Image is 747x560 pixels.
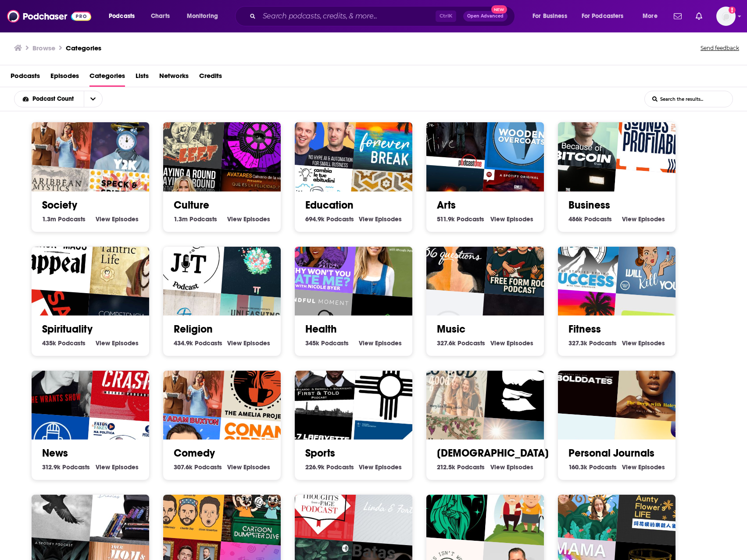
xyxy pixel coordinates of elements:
span: 1.3m [42,215,56,223]
img: Headlong: Surviving Y2K [89,99,165,174]
a: Personal Journals [568,447,654,460]
span: For Business [533,10,567,22]
a: Categories [66,44,101,52]
img: The Tantric Life [89,223,165,298]
a: View Arts Episodes [490,215,533,223]
svg: Add a profile image [729,7,736,14]
div: Thoughts from a Page Podcast [282,466,358,542]
a: Charts [145,9,175,23]
span: View [359,215,373,223]
span: Episodes [507,215,533,223]
a: View [DEMOGRAPHIC_DATA] Episodes [490,463,533,471]
span: Networks [159,69,189,87]
a: Spirituality [42,323,93,336]
button: open menu [14,96,84,102]
span: Podcasts [195,339,222,347]
a: 694.9k Education Podcasts [305,215,354,223]
img: The Always Sunny Podcast [151,466,226,542]
span: Episodes [507,339,533,347]
img: 36 Questions – The Podcast Musical [414,218,490,293]
span: View [96,339,110,347]
span: 435k [42,339,56,347]
img: This Podcast Will Kill You [616,223,691,298]
img: The Deep With Haley [616,347,691,422]
span: View [490,463,505,471]
span: View [622,339,636,347]
span: Charts [151,10,170,22]
img: Your Mom & Dad [19,94,95,169]
img: Black Mass Appeal: Modern Satanism for the Masses [19,218,95,293]
button: open menu [181,9,229,23]
img: Forever Break [353,99,428,174]
a: 327.3k Fitness Podcasts [568,339,617,347]
span: Episodes [375,215,402,223]
div: Crash MotoGP Podcast [89,347,165,422]
div: The Black Case Diaries Movie/TV Podcast [89,471,165,546]
div: Just Thinking Podcast [151,218,226,293]
a: View Religion Episodes [227,339,270,347]
a: Sports [305,447,335,460]
button: open menu [103,9,146,23]
img: Authority Hacker Podcast – AI & Automation for Small biz & Marketers [282,94,358,169]
span: Podcasts [11,69,40,87]
input: Search podcasts, credits, & more... [259,9,436,23]
span: View [359,463,373,471]
span: 226.9k [305,463,325,471]
img: IMPORTANCIA DE EJERCITAR LA MEMORIA [484,471,560,546]
span: Episodes [638,215,665,223]
div: Free Form Rock Podcast [484,223,560,298]
span: Logged in as rpearson [716,7,736,26]
a: Business [568,198,610,212]
a: View Spirituality Episodes [96,339,139,347]
span: 160.3k [568,463,587,471]
a: Religion [174,323,213,336]
img: FoundMyFitness [353,223,428,298]
div: Last Podcast On The Left [151,94,226,169]
a: View Music Episodes [490,339,533,347]
img: Your Mom & Dad [151,342,226,418]
span: 307.6k [174,463,193,471]
span: Podcasts [589,339,617,347]
a: View News Episodes [96,463,139,471]
a: Credits [199,69,222,87]
a: 312.9k News Podcasts [42,463,90,471]
div: TAKE 505 with SMALLS [353,347,428,422]
a: View Education Episodes [359,215,402,223]
img: The Amelia Project [221,347,297,422]
a: View Society Episodes [96,215,139,223]
div: is God good? [414,342,490,418]
div: The Ghosts of Harrenhal: A Song of Ice and Fire Podcast (ASOIAF) [19,466,95,542]
button: Show profile menu [716,7,736,26]
span: 327.6k [437,339,456,347]
img: The Real Stories Behind Success [546,218,621,293]
span: Podcasts [326,463,354,471]
a: Fitness [568,323,601,336]
a: Episodes [50,69,79,87]
img: First & Told [282,342,358,418]
span: Episodes [243,339,270,347]
span: View [96,463,110,471]
a: 434.9k Religion Podcasts [174,339,222,347]
span: View [227,339,242,347]
span: Podcasts [109,10,135,22]
span: Podcasts [589,463,617,471]
span: Episodes [243,215,270,223]
span: Monitoring [187,10,218,22]
img: Podchaser - Follow, Share and Rate Podcasts [7,8,91,25]
span: Episodes [243,463,270,471]
a: 160.3k Personal Journals Podcasts [568,463,617,471]
span: Episodes [375,339,402,347]
span: Podcasts [457,215,484,223]
img: Crist'óCentro [484,347,560,422]
a: 212.5k [DEMOGRAPHIC_DATA] Podcasts [437,463,485,471]
img: Linda E Fortes [353,471,428,546]
a: Health [305,323,337,336]
span: 511.9k [437,215,455,223]
a: Society [42,198,77,212]
span: Categories [89,69,125,87]
span: More [643,10,658,22]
